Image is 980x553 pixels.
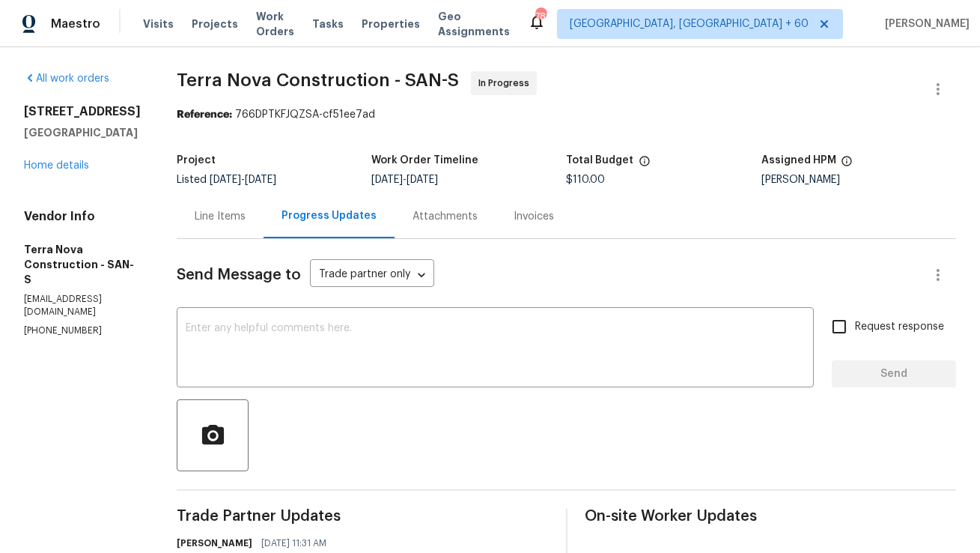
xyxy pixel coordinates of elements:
span: $110.00 [567,175,606,185]
span: The hpm assigned to this work order. [841,155,853,175]
b: Reference: [177,109,232,120]
span: - [210,175,276,185]
h5: Assigned HPM [761,155,836,166]
span: Listed [177,175,276,185]
span: [DATE] 11:31 AM [261,536,326,551]
span: [DATE] [407,175,438,185]
a: Home details [24,160,89,171]
div: Trade partner only [310,263,434,288]
span: The total cost of line items that have been proposed by Opendoor. This sum includes line items th... [639,155,651,175]
div: Progress Updates [281,208,377,223]
div: [PERSON_NAME] [761,175,956,185]
div: 788 [535,9,546,24]
span: Work Orders [256,9,294,39]
span: [PERSON_NAME] [879,16,970,31]
span: Terra Nova Construction - SAN-S [177,71,459,89]
span: Projects [192,16,238,31]
h5: Total Budget [567,155,634,166]
span: [DATE] [245,175,276,185]
p: [EMAIL_ADDRESS][DOMAIN_NAME] [24,293,141,318]
h5: Project [177,155,216,166]
span: [GEOGRAPHIC_DATA], [GEOGRAPHIC_DATA] + 60 [570,16,809,31]
h5: [GEOGRAPHIC_DATA] [24,125,141,140]
span: Trade Partner Updates [177,509,548,524]
a: All work orders [24,73,109,84]
div: 766DPTKFJQZSA-cf51ee7ad [177,107,956,122]
span: [DATE] [210,175,241,185]
h5: Work Order Timeline [371,155,478,166]
h4: Vendor Info [24,209,141,224]
span: On-site Worker Updates [585,509,957,524]
div: Invoices [514,209,554,224]
span: [DATE] [371,175,403,185]
h6: [PERSON_NAME] [177,536,252,551]
div: Line Items [195,209,246,224]
span: In Progress [478,76,535,91]
span: Tasks [312,19,344,29]
span: Visits [143,16,174,31]
span: Geo Assignments [438,9,510,39]
span: Maestro [51,16,100,31]
h2: [STREET_ADDRESS] [24,104,141,119]
span: Properties [362,16,420,31]
span: Request response [855,319,944,335]
div: Attachments [413,209,478,224]
span: - [371,175,438,185]
span: Send Message to [177,268,301,282]
h5: Terra Nova Construction - SAN-S [24,242,141,287]
p: [PHONE_NUMBER] [24,324,141,337]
